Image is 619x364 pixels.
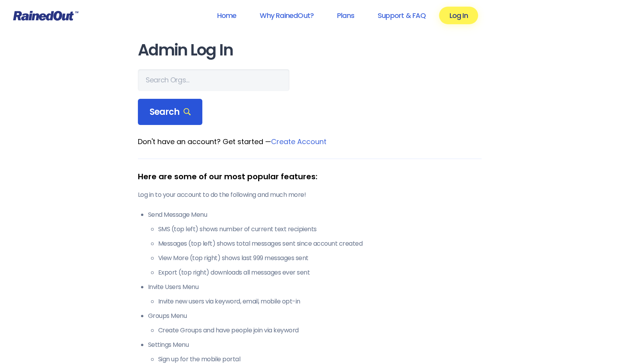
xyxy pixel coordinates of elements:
a: Log In [439,7,478,24]
li: Messages (top left) shows total messages sent since account created [158,239,482,248]
a: Support & FAQ [367,7,436,24]
li: Send Message Menu [148,210,482,277]
li: Groups Menu [148,311,482,335]
p: Log in to your account to do the following and much more! [138,190,482,200]
a: Home [207,7,246,24]
li: Invite new users via keyword, email, mobile opt-in [158,297,482,306]
li: Export (top right) downloads all messages ever sent [158,268,482,277]
span: Search [150,107,191,118]
input: Search Orgs… [138,69,289,91]
a: Create Account [271,137,326,146]
li: Sign up for the mobile portal [158,355,482,364]
li: View More (top right) shows last 999 messages sent [158,253,482,263]
a: Plans [327,7,364,24]
div: Here are some of our most popular features: [138,171,482,182]
li: SMS (top left) shows number of current text recipients [158,225,482,234]
a: Why RainedOut? [250,7,324,24]
li: Create Groups and have people join via keyword [158,326,482,335]
h1: Admin Log In [138,41,482,59]
div: Search [138,99,203,125]
li: Invite Users Menu [148,282,482,306]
